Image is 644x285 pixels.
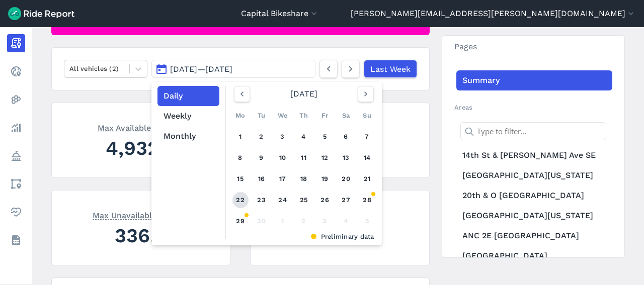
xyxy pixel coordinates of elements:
a: 5 [317,129,333,145]
a: Last Week [364,60,417,78]
a: Realtime [7,62,25,80]
a: 22 [232,192,249,208]
h2: Areas [454,103,612,112]
a: Summary [456,70,612,90]
a: ANC 2E [GEOGRAPHIC_DATA] [456,226,612,246]
div: 3 [317,213,333,229]
a: 20 [338,171,354,187]
a: 8 [232,150,249,166]
a: 15 [232,171,249,187]
div: 2 [296,213,312,229]
a: Analyze [7,119,25,137]
div: Preliminary data [233,232,374,241]
a: Areas [7,175,25,193]
a: Heatmaps [7,90,25,109]
a: 10 [275,150,291,166]
a: 16 [254,171,270,187]
a: Datasets [7,231,25,249]
a: 2 [254,129,270,145]
a: Report [7,34,25,52]
a: 20th & O [GEOGRAPHIC_DATA] [456,185,612,206]
a: Health [7,203,25,221]
img: Ride Report [8,7,74,20]
span: Max Unavailable Average [93,210,190,220]
div: 336.3 [64,222,218,249]
div: 4 [338,213,354,229]
button: Capital Bikeshare [241,8,319,20]
span: Max Available Average [98,122,184,132]
div: 1 [275,213,291,229]
a: 28 [359,192,375,208]
a: 4 [296,129,312,145]
a: 7 [359,129,375,145]
a: 26 [317,192,333,208]
a: 23 [254,192,270,208]
input: Type to filter... [460,122,606,140]
h3: Pages [442,36,624,58]
a: 17 [275,171,291,187]
div: 4,932.9 [64,134,218,162]
div: Tu [254,108,270,124]
button: Weekly [157,106,219,126]
div: Fr [317,108,333,124]
a: 24 [275,192,291,208]
button: [PERSON_NAME][EMAIL_ADDRESS][PERSON_NAME][DOMAIN_NAME] [351,8,636,20]
a: 12 [317,150,333,166]
a: 9 [254,150,270,166]
a: 13 [338,150,354,166]
button: Monthly [157,126,219,146]
div: Sa [338,108,354,124]
a: 6 [338,129,354,145]
div: Mo [232,108,249,124]
div: Th [296,108,312,124]
a: 1 [232,129,249,145]
a: 11 [296,150,312,166]
button: [DATE]—[DATE] [151,60,315,78]
a: 25 [296,192,312,208]
button: Daily [157,86,219,106]
a: 29 [232,213,249,229]
a: [GEOGRAPHIC_DATA][US_STATE] [456,206,612,226]
div: Su [359,108,375,124]
a: 3 [275,129,291,145]
div: 5 [359,213,375,229]
a: 14th St & [PERSON_NAME] Ave SE [456,145,612,165]
a: 27 [338,192,354,208]
div: [DATE] [230,86,378,102]
a: [GEOGRAPHIC_DATA] [456,246,612,266]
span: [DATE] — [DATE] [170,64,232,74]
a: 14 [359,150,375,166]
div: 30 [254,213,270,229]
a: 19 [317,171,333,187]
a: 21 [359,171,375,187]
a: [GEOGRAPHIC_DATA][US_STATE] [456,165,612,185]
a: 18 [296,171,312,187]
a: Policy [7,147,25,165]
div: We [275,108,291,124]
